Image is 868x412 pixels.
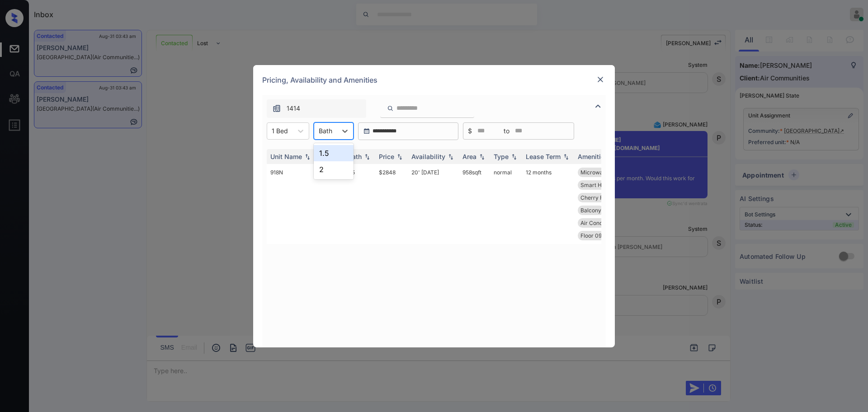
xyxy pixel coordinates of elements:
[494,153,509,160] div: Type
[561,153,571,159] img: sorting
[267,164,316,244] td: 918N
[593,101,604,112] img: icon-zuma
[314,161,354,178] div: 2
[375,164,408,244] td: $2848
[526,153,561,160] div: Lease Term
[411,153,445,160] div: Availability
[408,164,459,244] td: 20' [DATE]
[468,126,472,136] span: $
[504,126,509,136] span: to
[578,153,608,160] div: Amenities
[270,153,302,160] div: Unit Name
[253,65,615,95] div: Pricing, Availability and Amenities
[316,164,344,244] td: 1
[580,232,602,239] span: Floor 09
[477,153,486,159] img: sorting
[348,153,362,160] div: Bath
[395,153,404,159] img: sorting
[580,182,631,188] span: Smart Home Door...
[580,207,601,214] span: Balcony
[459,164,490,244] td: 958 sqft
[509,153,519,159] img: sorting
[387,104,394,112] img: icon-zuma
[580,220,619,226] span: Air Conditioner
[287,103,300,113] span: 1414
[314,145,354,161] div: 1.5
[344,164,375,244] td: 1.5
[462,153,476,160] div: Area
[379,153,394,160] div: Price
[580,194,624,201] span: Cherry Finish C...
[303,153,312,159] img: sorting
[522,164,574,244] td: 12 months
[580,169,609,176] span: Microwave
[446,153,455,159] img: sorting
[596,75,605,84] img: close
[272,104,281,113] img: icon-zuma
[363,153,372,159] img: sorting
[490,164,522,244] td: normal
